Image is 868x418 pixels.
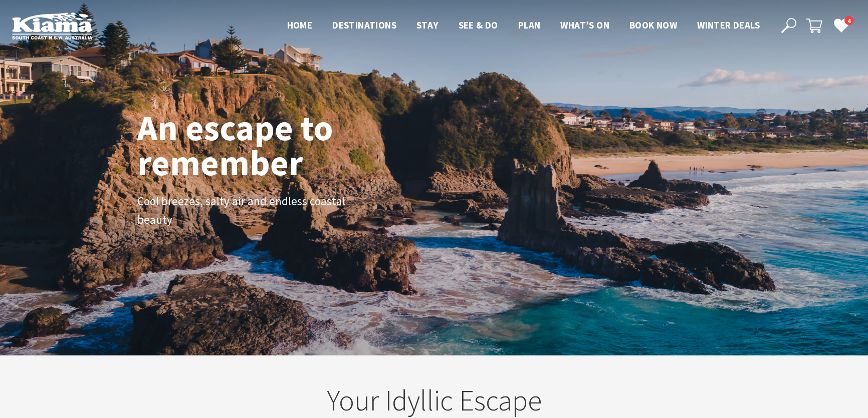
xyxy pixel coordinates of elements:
[518,19,541,31] span: Plan
[560,19,609,31] span: What’s On
[416,19,439,31] span: Stay
[833,18,848,33] a: 4
[137,110,413,180] h1: An escape to remember
[697,19,760,31] span: Winter Deals
[629,19,677,31] span: Book now
[459,19,498,31] span: See & Do
[844,16,853,26] span: 4
[287,19,313,31] span: Home
[137,192,363,229] p: Cool breezes, salty air and endless coastal beauty
[332,19,396,31] span: Destinations
[12,12,92,40] img: Kiama Logo
[277,18,770,34] nav: Main Menu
